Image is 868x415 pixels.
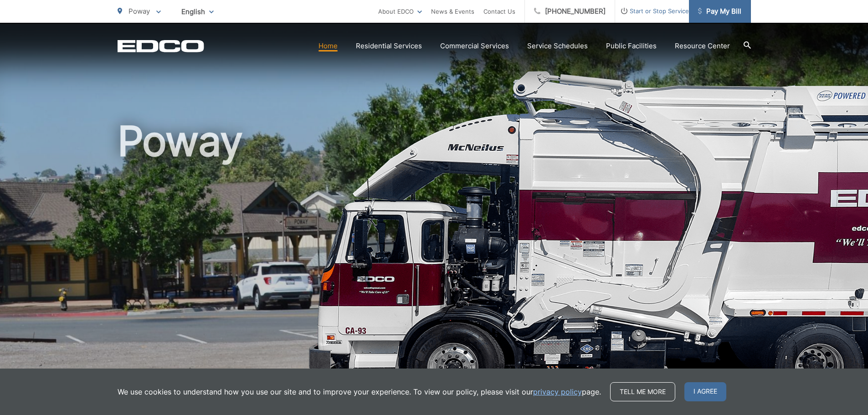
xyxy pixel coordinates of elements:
a: privacy policy [533,386,582,397]
a: Residential Services [356,41,422,51]
a: News & Events [431,6,474,17]
span: Poway [128,7,150,15]
span: English [175,4,221,20]
span: I agree [684,382,726,401]
span: Pay My Bill [698,6,741,17]
a: EDCD logo. Return to the homepage. [118,40,204,52]
a: Public Facilities [606,41,657,51]
a: Tell me more [610,382,675,401]
a: Contact Us [483,6,515,17]
h1: Poway [118,118,751,407]
a: Home [318,41,338,51]
a: Commercial Services [440,41,509,51]
p: We use cookies to understand how you use our site and to improve your experience. To view our pol... [118,386,601,397]
a: Service Schedules [527,41,588,51]
a: Resource Center [675,41,730,51]
a: About EDCO [378,6,422,17]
